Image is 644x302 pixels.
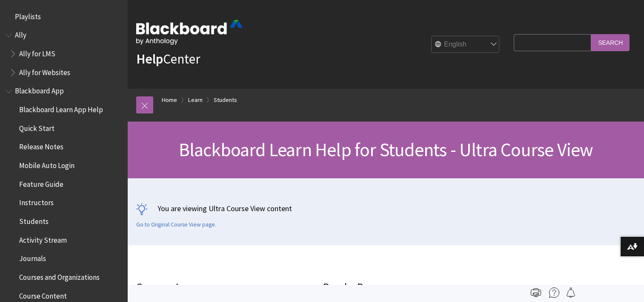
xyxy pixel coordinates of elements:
[19,252,46,263] span: Journals
[136,203,635,214] p: You are viewing Ultra Course View content
[136,50,200,67] a: HelpCenter
[19,46,55,58] span: Ally for LMS
[5,28,123,80] nav: Book outline for Anthology Ally Help
[19,270,100,282] span: Courses and Organizations
[5,9,123,24] nav: Book outline for Playlists
[566,287,576,298] img: Follow this page
[19,158,74,170] span: Mobile Auto Login
[179,138,593,161] span: Blackboard Learn Help for Students - Ultra Course View
[19,102,103,114] span: Blackboard Learn App Help
[19,65,70,77] span: Ally for Websites
[531,287,541,298] img: Print
[591,34,630,51] input: Search
[19,140,63,151] span: Release Notes
[15,28,26,40] span: Ally
[15,9,41,21] span: Playlists
[136,20,243,45] img: Blackboard by Anthology
[15,84,64,96] span: Blackboard App
[19,121,54,133] span: Quick Start
[19,196,54,207] span: Instructors
[432,36,500,53] select: Site Language Selector
[19,233,67,244] span: Activity Stream
[136,221,216,229] a: Go to Original Course View page.
[162,95,177,105] a: Home
[19,177,63,189] span: Feature Guide
[214,95,237,105] a: Students
[19,214,49,226] span: Students
[188,95,203,105] a: Learn
[19,289,67,300] span: Course Content
[549,287,559,298] img: More help
[136,50,163,67] strong: Help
